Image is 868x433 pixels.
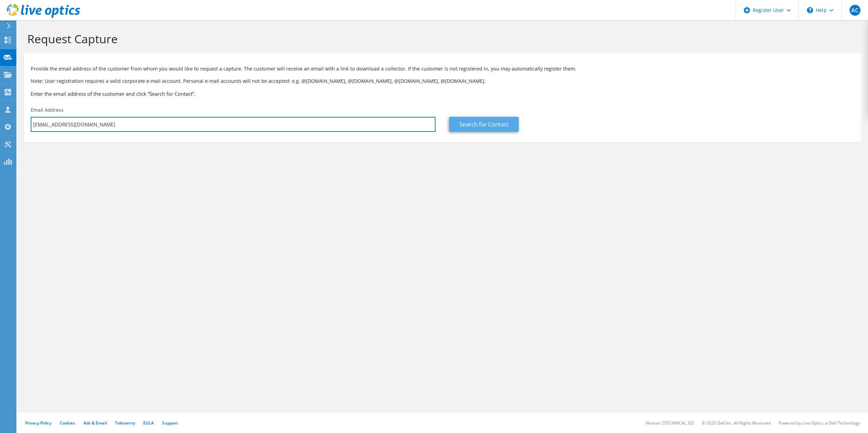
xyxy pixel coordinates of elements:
[850,5,860,16] span: AC
[162,420,178,426] a: Support
[31,107,63,113] label: Email Address
[84,420,107,426] a: Ads & Email
[25,420,52,426] a: Privacy Policy
[807,7,813,13] svg: \n
[143,420,154,426] a: EULA
[27,32,854,46] h1: Request Capture
[31,77,854,85] p: Note: User registration requires a valid corporate e-mail account. Personal e-mail accounts will ...
[702,420,770,426] li: © 2025 Dell Inc. All Rights Reserved
[115,420,135,426] a: Telemetry
[31,90,854,97] h3: Enter the email address of the customer and click “Search for Contact”.
[31,65,854,73] p: Provide the email address of the customer from whom you would like to request a capture. The cust...
[60,420,75,426] a: Cookies
[449,117,519,132] a: Search for Contact
[646,420,694,426] li: Version: [TECHNICAL_ID]
[779,420,860,426] li: Powered by Live Optics, a Dell Technology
